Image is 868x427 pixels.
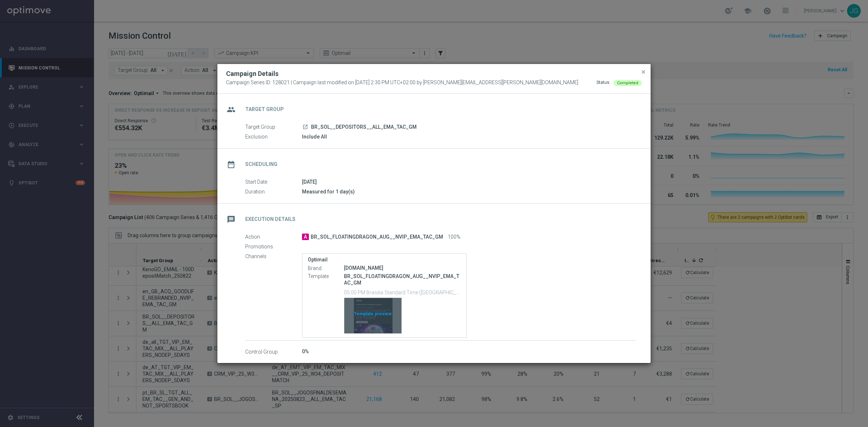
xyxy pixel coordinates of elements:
div: 0% [302,348,637,355]
div: [DATE] [302,178,637,185]
span: BR_SOL_FLOATINGDRAGON_AUG__NVIP_EMA_TAC_GM [311,234,443,240]
label: Duration [245,189,302,195]
span: BR_SOL__DEPOSITORS__ALL_EMA_TAC_GM [311,124,417,131]
label: Action [245,234,302,240]
div: Include All [302,133,637,140]
i: date_range [225,158,238,171]
span: close [641,69,646,75]
h2: Campaign Details [226,69,278,78]
span: 100% [448,234,460,240]
a: launch [302,124,309,131]
span: Completed [617,81,638,85]
div: Template preview [344,298,401,333]
label: Promotions [245,244,302,250]
h2: Execution Details [245,216,295,223]
label: Target Group [245,124,302,131]
label: Channels [245,253,302,260]
i: launch [302,124,308,130]
div: [DOMAIN_NAME] [344,264,461,272]
label: Brand [308,265,344,272]
h2: Scheduling [245,161,277,168]
label: Template [308,273,344,279]
h2: Target Group [245,106,284,113]
label: Control Group [245,349,302,355]
div: Measured for 1 day(s) [302,188,637,195]
colored-tag: Completed [613,80,642,85]
span: Campaign Series ID: 128021 | Campaign last modified on [DATE] 2:30 PM UTC+02:00 by [PERSON_NAME][... [226,80,578,86]
i: group [225,103,238,116]
span: A [302,234,309,240]
div: Status: [596,80,610,86]
label: Optimail [308,257,461,263]
button: Template preview [344,298,402,334]
label: Exclusion [245,134,302,140]
i: message [225,213,238,226]
p: BR_SOL_FLOATINGDRAGON_AUG__NVIP_EMA_TAC_GM [344,273,461,286]
label: Start Date [245,179,302,185]
p: 05:00 PM Brasilia Standard Time (Sao Paulo) (UTC -03:00) [344,289,461,296]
